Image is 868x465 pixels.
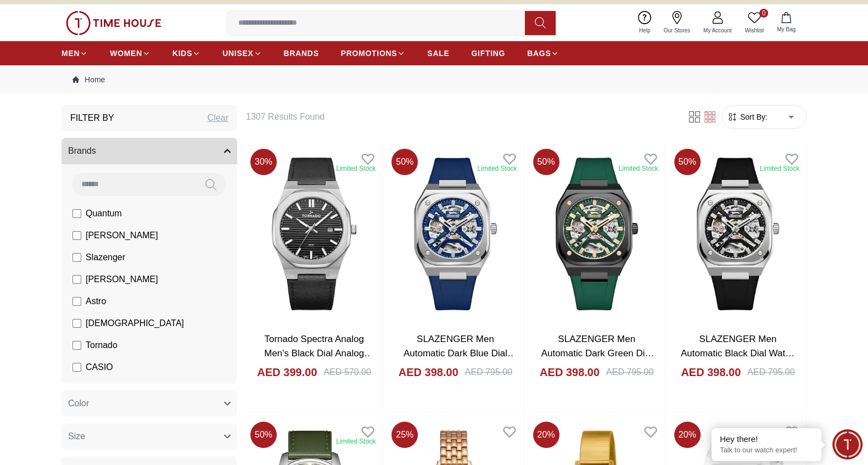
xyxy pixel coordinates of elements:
[172,48,192,59] span: KIDS
[770,10,802,36] button: My Bag
[527,48,551,59] span: BAGS
[86,207,122,220] span: Quantum
[427,48,449,59] span: SALE
[533,149,559,175] span: 50 %
[86,383,120,396] span: CITIZEN
[529,144,665,323] img: SLAZENGER Men Automatic Dark Green Dial Watch - SL.9.2415.1.02
[86,273,158,286] span: [PERSON_NAME]
[72,319,81,328] input: [DEMOGRAPHIC_DATA]
[527,43,559,63] a: BAGS
[222,43,261,63] a: UNISEX
[68,430,85,443] span: Size
[674,149,701,175] span: 50 %
[720,446,813,455] p: Talk to our watch expert!
[760,164,799,173] div: Limited Stock
[86,295,106,308] span: Astro
[68,397,89,410] span: Color
[699,26,736,35] span: My Account
[635,26,655,35] span: Help
[674,422,701,448] span: 20 %
[72,231,81,240] input: [PERSON_NAME]
[246,110,674,124] h6: 1307 Results Found
[86,251,125,264] span: Slazenger
[72,297,81,306] input: Astro
[540,365,600,380] h4: AED 398.00
[336,437,376,446] div: Limited Stock
[681,334,795,372] a: SLAZENGER Men Automatic Black Dial Watch - SL.9.2415.1.01
[336,164,376,173] div: Limited Stock
[341,43,406,63] a: PROMOTIONS
[72,275,81,284] input: [PERSON_NAME]
[323,366,371,379] div: AED 570.00
[250,149,277,175] span: 30 %
[727,111,768,122] button: Sort By:
[250,422,277,448] span: 50 %
[670,144,806,323] img: SLAZENGER Men Automatic Black Dial Watch - SL.9.2415.1.01
[172,43,200,63] a: KIDS
[738,111,768,122] span: Sort By:
[246,144,382,323] img: Tornado Spectra Analog Men's Black Dial Analog Watch - T22002-SLBB
[61,138,237,164] button: Brands
[427,43,449,63] a: SALE
[284,48,319,59] span: BRANDS
[264,334,373,372] a: Tornado Spectra Analog Men's Black Dial Analog Watch - T22002-SLBB
[404,334,517,372] a: SLAZENGER Men Automatic Dark Blue Dial Watch - SL.9.2415.1.03
[471,48,505,59] span: GIFTING
[110,43,150,63] a: WOMEN
[72,341,81,350] input: Tornado
[86,317,184,330] span: [DEMOGRAPHIC_DATA]
[681,365,741,380] h4: AED 398.00
[86,339,117,352] span: Tornado
[747,366,794,379] div: AED 795.00
[341,48,397,59] span: PROMOTIONS
[61,65,807,94] nav: Breadcrumb
[632,9,657,37] a: Help
[399,365,458,380] h4: AED 398.00
[659,26,695,35] span: Our Stores
[465,366,512,379] div: AED 795.00
[606,366,653,379] div: AED 795.00
[657,9,697,37] a: Our Stores
[72,253,81,262] input: Slazenger
[86,229,158,242] span: [PERSON_NAME]
[477,164,517,173] div: Limited Stock
[70,111,114,125] h3: Filter By
[541,334,654,372] a: SLAZENGER Men Automatic Dark Green Dial Watch - SL.9.2415.1.02
[72,209,81,218] input: Quantum
[619,164,658,173] div: Limited Stock
[284,43,319,63] a: BRANDS
[832,429,863,460] div: Chat Widget
[772,25,800,33] span: My Bag
[61,423,237,450] button: Size
[533,422,559,448] span: 20 %
[208,111,228,125] div: Clear
[257,365,317,380] h4: AED 399.00
[222,48,253,59] span: UNISEX
[61,48,80,59] span: MEN
[759,9,768,18] span: 0
[720,434,813,445] div: Hey there!
[741,26,768,35] span: Wishlist
[110,48,142,59] span: WOMEN
[86,361,113,374] span: CASIO
[66,11,161,35] img: ...
[738,9,770,37] a: 0Wishlist
[61,390,237,417] button: Color
[68,144,96,158] span: Brands
[391,422,418,448] span: 25 %
[72,74,105,85] a: Home
[471,43,505,63] a: GIFTING
[72,363,81,372] input: CASIO
[61,43,88,63] a: MEN
[391,149,418,175] span: 50 %
[387,144,523,323] img: SLAZENGER Men Automatic Dark Blue Dial Watch - SL.9.2415.1.03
